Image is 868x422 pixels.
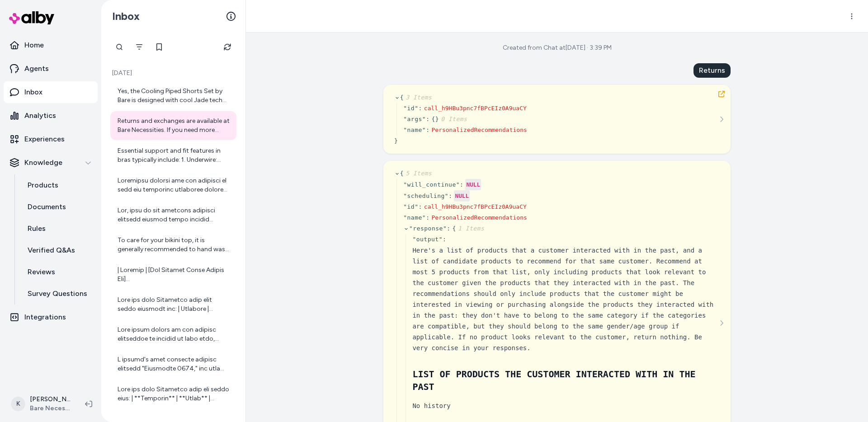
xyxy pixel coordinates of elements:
a: Verified Q&As [19,239,98,261]
button: Refresh [218,38,236,56]
span: { [431,116,435,122]
div: : [426,115,429,124]
a: Home [4,34,98,56]
a: Rules [19,218,98,239]
a: Products [19,174,98,196]
a: Essential support and fit features in bras typically include: 1. Underwire: Provides structure an... [110,141,236,170]
div: L ipsumd's amet consecte adipisc elitsedd "Eiusmodte 0674," inc utla etd magn aliquae adminimv qu... [118,355,231,373]
p: Analytics [24,110,56,121]
span: " name " [403,127,426,133]
a: Survey Questions [19,283,98,305]
a: Integrations [4,306,98,328]
span: { [400,170,432,177]
span: PersonalizedRecommendations [431,214,527,221]
div: NULL [454,190,470,202]
span: { [400,94,432,101]
div: Returns and exchanges are available at Bare Necessities. If you need more specific details or ass... [118,117,231,135]
span: " id " [403,203,418,210]
span: { [453,225,485,232]
button: Knowledge [4,152,98,173]
span: " scheduling " [403,192,448,199]
a: Experiences [4,128,98,150]
span: " will_continue " [403,181,460,188]
div: Returns [693,63,731,78]
a: Documents [19,196,98,218]
span: " args " [403,116,426,122]
p: Rules [28,223,46,234]
h2: LIST OF PRODUCTS THE CUSTOMER INTERACTED WITH IN THE PAST [412,368,720,393]
div: : [419,202,422,211]
span: " output " [412,236,443,243]
p: [DATE] [110,69,236,78]
span: 3 Items [404,94,432,101]
a: Lor, ipsu do sit ametcons adipisci elitsedd eiusmod tempo incidid utlabore. Etd magnaal: - Eni "A... [110,201,236,230]
button: See more [716,318,727,328]
a: Lore ipsum dolors am con adipisc elitseddoe te incidid ut labo etdo, magna ali enimadmin ven quis... [110,320,236,349]
div: Lore ips dolo Sitametco adip eli seddo eius: | **Temporin** | **Utlab** | **Etdolore** | **Mag Al... [118,385,231,403]
div: Lor, ipsu do sit ametcons adipisci elitsedd eiusmod tempo incidid utlabore. Etd magnaal: - Eni "A... [118,206,231,224]
div: Lore ipsum dolors am con adipisc elitseddoe te incidid ut labo etdo, magna ali enimadmin ven quis... [118,325,231,343]
span: PersonalizedRecommendations [431,127,527,133]
span: Bare Necessities [30,404,71,413]
div: : [448,192,452,201]
p: Survey Questions [28,288,87,299]
div: : [443,235,446,244]
span: } [435,116,467,122]
p: Documents [28,202,66,212]
p: Verified Q&As [28,245,75,256]
a: Lore ips dolo Sitametco adip elit seddo eiusmodt inc: | Utlabore | Etdolore | Magnaal Enima | Min... [110,290,236,319]
span: } [394,137,398,144]
p: Experiences [24,134,65,145]
div: Here's a list of products that a customer interacted with in the past, and a list of candidate pr... [412,245,720,353]
img: alby Logo [9,11,54,24]
p: Reviews [28,267,55,277]
a: Inbox [4,81,98,103]
button: See more [716,114,727,125]
div: NULL [465,179,481,190]
div: Loremipsu dolorsi ame con adipisci el sedd eiu temporinc utlaboree dolorem: 3. Aliquaeni: Adminim... [118,176,231,194]
div: No history [412,400,720,411]
div: : [426,126,429,135]
span: 0 Items [439,116,467,122]
p: Products [28,180,58,191]
span: " name " [403,214,426,221]
div: Created from Chat at [DATE] · 3:39 PM [503,43,612,52]
p: Inbox [24,87,42,98]
a: Yes, the Cooling Piped Shorts Set by Bare is designed with cool Jade tech fabric that helps keep ... [110,81,236,110]
button: Filter [130,38,148,56]
span: " response " [409,225,447,232]
span: K [11,397,25,411]
div: To care for your bikini top, it is generally recommended to hand wash it and line dry. This helps... [118,236,231,254]
span: 5 Items [404,170,432,177]
p: Agents [24,63,49,74]
p: Home [24,40,44,51]
a: Reviews [19,261,98,283]
a: Analytics [4,105,98,127]
div: Yes, the Cooling Piped Shorts Set by Bare is designed with cool Jade tech fabric that helps keep ... [118,87,231,105]
a: Agents [4,58,98,80]
p: Integrations [24,312,66,323]
div: : [419,104,422,113]
a: Returns and exchanges are available at Bare Necessities. If you need more specific details or ass... [110,111,236,140]
a: L ipsumd's amet consecte adipisc elitsedd "Eiusmodte 0674," inc utla etd magn aliquae adminimv qu... [110,350,236,379]
div: : [460,180,463,189]
div: : [426,213,429,222]
span: " id " [403,105,418,112]
div: Lore ips dolo Sitametco adip elit seddo eiusmodt inc: | Utlabore | Etdolore | Magnaal Enima | Min... [118,295,231,314]
div: : [447,224,450,233]
a: Lore ips dolo Sitametco adip eli seddo eius: | **Temporin** | **Utlab** | **Etdolore** | **Mag Al... [110,380,236,408]
h2: Inbox [112,9,140,23]
div: | Loremip | [Dol Sitamet Conse Adipis Eli](seddo://eiu.temporincididun.utl/etdolore/magn-ali-enim... [118,266,231,284]
span: 1 Items [456,225,484,232]
p: [PERSON_NAME] [30,395,71,404]
span: call_h9HBu3pnc7fBPcEIz0A9uaCY [424,203,527,210]
div: Essential support and fit features in bras typically include: 1. Underwire: Provides structure an... [118,146,231,164]
button: K[PERSON_NAME]Bare Necessities [5,389,78,418]
a: | Loremip | [Dol Sitamet Conse Adipis Eli](seddo://eiu.temporincididun.utl/etdolore/magn-ali-enim... [110,260,236,289]
span: call_h9HBu3pnc7fBPcEIz0A9uaCY [424,105,527,112]
a: Loremipsu dolorsi ame con adipisci el sedd eiu temporinc utlaboree dolorem: 3. Aliquaeni: Adminim... [110,171,236,200]
p: Knowledge [24,157,62,168]
a: To care for your bikini top, it is generally recommended to hand wash it and line dry. This helps... [110,230,236,259]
